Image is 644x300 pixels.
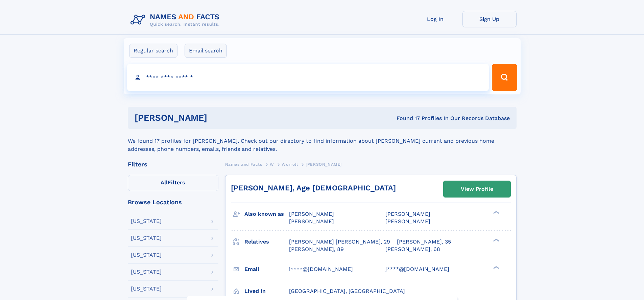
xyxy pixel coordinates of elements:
[289,238,390,246] a: [PERSON_NAME] [PERSON_NAME], 29
[128,161,218,167] div: Filters
[397,238,451,246] a: [PERSON_NAME], 35
[131,252,162,258] div: [US_STATE]
[127,64,489,91] input: search input
[444,181,510,197] a: View Profile
[462,11,517,27] a: Sign Up
[128,175,218,191] label: Filters
[131,218,162,224] div: [US_STATE]
[131,235,162,241] div: [US_STATE]
[385,218,430,225] span: [PERSON_NAME]
[185,44,227,58] label: Email search
[408,11,462,27] a: Log In
[131,286,162,292] div: [US_STATE]
[492,265,500,270] div: ❯
[244,236,289,248] h3: Relatives
[289,288,405,294] span: [GEOGRAPHIC_DATA], [GEOGRAPHIC_DATA]
[492,238,500,242] div: ❯
[282,160,298,168] a: Worroll
[244,263,289,275] h3: Email
[492,210,500,215] div: ❯
[270,162,274,167] span: W
[135,114,302,122] h1: [PERSON_NAME]
[231,184,396,192] a: [PERSON_NAME], Age [DEMOGRAPHIC_DATA]
[244,208,289,220] h3: Also known as
[128,199,218,205] div: Browse Locations
[225,160,262,168] a: Names and Facts
[385,246,440,253] a: [PERSON_NAME], 68
[302,115,510,122] div: Found 17 Profiles In Our Records Database
[282,162,298,167] span: Worroll
[244,285,289,297] h3: Lived in
[129,44,177,58] label: Regular search
[270,160,274,168] a: W
[306,162,342,167] span: [PERSON_NAME]
[289,218,334,225] span: [PERSON_NAME]
[128,11,225,29] img: Logo Names and Facts
[461,181,493,197] div: View Profile
[385,211,430,217] span: [PERSON_NAME]
[128,129,517,153] div: We found 17 profiles for [PERSON_NAME]. Check out our directory to find information about [PERSON...
[289,211,334,217] span: [PERSON_NAME]
[131,269,162,275] div: [US_STATE]
[161,179,168,186] span: All
[289,246,344,253] a: [PERSON_NAME], 89
[492,64,517,91] button: Search Button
